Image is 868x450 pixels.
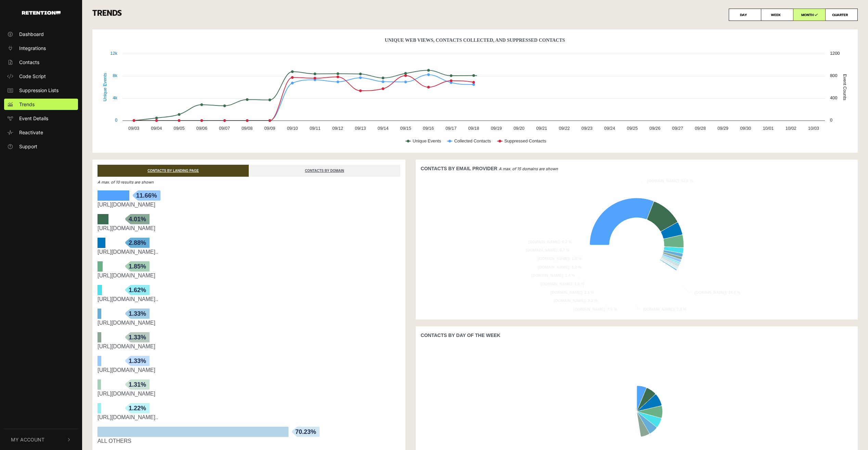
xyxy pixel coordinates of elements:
button: My Account [4,429,78,450]
strong: CONTACTS BY EMAIL PROVIDER [421,166,497,171]
a: CONTACTS BY LANDING PAGE [98,165,249,177]
span: Dashboard [19,30,44,38]
text: 09/10 [287,126,298,131]
text: 09/07 [219,126,230,131]
text: : 7.5 % [573,307,617,311]
text: 0 [115,117,117,123]
strong: CONTACTS BY DAY OF THE WEEK [421,333,501,338]
span: Contacts [19,59,39,66]
em: A max. of 10 results are shown [98,180,154,185]
div: https://www.levenger.com/products/new-york-public-library-half-pint-delivery-tote-bag [98,248,400,256]
text: 09/13 [355,126,366,131]
text: Unique Web Views, Contacts Collected, And Suppressed Contacts [385,38,565,43]
span: My Account [11,436,44,443]
div: https://www.levenger.com/search [98,342,400,351]
text: 400 [830,95,837,100]
a: [URL][DOMAIN_NAME] [98,320,155,326]
text: 09/19 [491,126,502,131]
text: Collected Contacts [454,138,491,143]
label: WEEK [761,9,793,21]
div: https://www.levenger.com/collections/all-pens [98,319,400,327]
span: 4.01% [125,214,150,224]
tspan: [DOMAIN_NAME] [643,307,674,311]
text: 09/25 [627,126,638,131]
span: 1.33% [125,332,150,342]
text: 09/22 [559,126,570,131]
text: : 52.5 % [647,179,693,183]
text: 4k [113,95,117,100]
tspan: [DOMAIN_NAME] [531,273,563,277]
a: [URL][DOMAIN_NAME] [98,367,155,373]
text: 09/05 [174,126,185,131]
span: Reactivate [19,129,43,136]
tspan: [DOMAIN_NAME] [538,265,569,269]
text: 09/28 [695,126,706,131]
span: Support [19,143,37,150]
text: 09/30 [740,126,751,131]
a: Reactivate [4,127,78,138]
text: 09/23 [582,126,593,131]
a: [URL][DOMAIN_NAME].. [98,414,158,420]
div: ALL OTHERS [98,437,400,445]
label: DAY [729,9,761,21]
div: https://www.levenger.com/collections/levenger-pens [98,272,400,280]
svg: Unique Web Views, Contacts Collected, And Suppressed Contacts [98,35,852,151]
span: 2.88% [125,238,150,248]
a: Trends [4,99,78,110]
text: 09/14 [378,126,389,131]
tspan: [DOMAIN_NAME] [528,240,560,244]
span: 1.33% [125,309,150,319]
text: 10/01 [763,126,774,131]
tspan: [DOMAIN_NAME] [573,307,605,311]
tspan: [DOMAIN_NAME] [541,282,572,286]
tspan: [DOMAIN_NAME] [538,257,569,261]
text: 10/02 [786,126,796,131]
a: [URL][DOMAIN_NAME].. [98,249,158,255]
text: 09/03 [128,126,139,131]
text: 09/09 [264,126,275,131]
text: 800 [830,73,837,78]
h3: TRENDS [92,9,858,21]
span: Code Script [19,73,46,80]
em: A max. of 15 domains are shown [499,166,558,171]
text: Unique Events [102,73,107,101]
tspan: [DOMAIN_NAME] [647,179,679,183]
span: 1.22% [125,403,150,413]
span: 1.62% [125,285,150,295]
text: 8k [113,73,117,78]
text: : 18.4 % [695,290,740,295]
text: 09/21 [536,126,547,131]
text: 09/06 [196,126,207,131]
text: : 1.4 % [531,273,575,277]
div: https://www.levenger.com/pages/writing [98,390,400,398]
tspan: [DOMAIN_NAME] [554,299,585,303]
text: : 0.7 % [528,240,572,244]
text: : 1.0 % [538,257,581,261]
text: Suppressed Contacts [504,138,546,143]
span: 11.66% [133,190,160,201]
text: : 3.3 % [554,299,597,303]
text: 09/15 [400,126,411,131]
a: Contacts [4,57,78,68]
text: Unique Events [413,138,441,143]
text: 09/17 [445,126,456,131]
span: Trends [19,101,35,108]
span: Integrations [19,45,46,52]
text: Event Counts [842,74,847,100]
div: https://www.levenger.com/collections/desk-accessories [98,224,400,233]
text: 09/24 [604,126,615,131]
a: [URL][DOMAIN_NAME] [98,225,155,231]
text: 09/26 [649,126,660,131]
text: 09/12 [332,126,343,131]
tspan: [DOMAIN_NAME] [550,290,582,295]
span: Suppression Lists [19,87,59,94]
text: 09/20 [514,126,524,131]
text: 10/03 [808,126,819,131]
a: [URL][DOMAIN_NAME] [98,391,155,397]
text: 09/29 [717,126,728,131]
a: [URL][DOMAIN_NAME] [98,273,155,278]
label: QUARTER [825,9,858,21]
a: CONTACTS BY DOMAIN [249,165,400,177]
span: 1.85% [125,261,150,272]
a: Event Details [4,113,78,124]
